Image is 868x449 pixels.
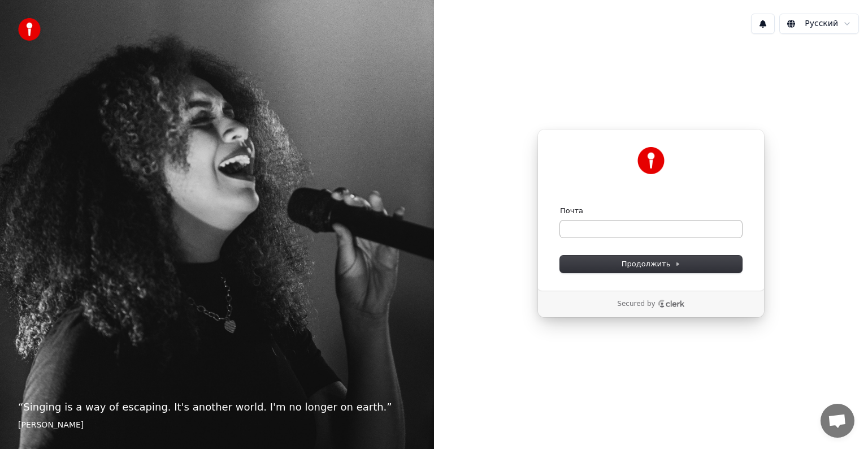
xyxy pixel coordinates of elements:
[560,256,742,273] button: Продолжить
[821,404,854,438] div: Открытый чат
[637,147,665,174] img: Youka
[622,259,681,269] span: Продолжить
[560,206,583,216] label: Почта
[617,300,655,309] p: Secured by
[18,18,41,41] img: youka
[658,300,685,308] a: Clerk logo
[18,420,416,431] footer: [PERSON_NAME]
[18,399,416,415] p: “ Singing is a way of escaping. It's another world. I'm no longer on earth. ”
